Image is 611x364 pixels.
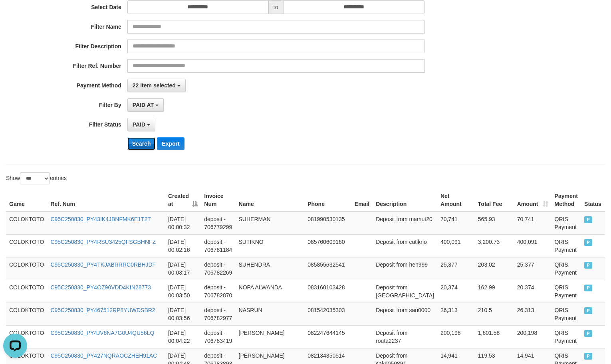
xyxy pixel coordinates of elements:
td: 081990530135 [304,212,351,235]
th: Name [236,189,305,212]
td: QRIS Payment [551,325,581,348]
a: C95C250830_PY427NQRAOCZHEH91AC [50,352,157,359]
td: 3,200.73 [475,234,514,257]
span: to [268,0,284,14]
td: COLOKTOTO [6,234,47,257]
th: Email [351,189,373,212]
td: QRIS Payment [551,303,581,325]
td: [DATE] 00:04:22 [165,325,201,348]
td: 25,377 [437,257,475,280]
td: Deposit from sau0000 [373,303,437,325]
td: [PERSON_NAME] [236,325,305,348]
span: PAID [584,307,592,314]
td: Deposit from routa2237 [373,325,437,348]
td: 400,091 [514,234,551,257]
th: Ref. Num [47,189,165,212]
td: 203.02 [475,257,514,280]
td: 26,313 [437,303,475,325]
label: Show entries [6,172,67,184]
td: Deposit from [GEOGRAPHIC_DATA] [373,280,437,303]
td: [DATE] 00:03:50 [165,280,201,303]
td: 210.5 [475,303,514,325]
a: C95C250830_PY4OZ90VDD4KIN28773 [50,284,151,291]
th: Amount: activate to sort column ascending [514,189,551,212]
a: C95C250830_PY4RSU3425QFSGBHNFZ [50,239,156,245]
button: PAID AT [127,98,164,112]
td: [DATE] 00:03:56 [165,303,201,325]
span: PAID [584,262,592,269]
td: COLOKTOTO [6,212,47,235]
td: QRIS Payment [551,280,581,303]
td: 1,601.58 [475,325,514,348]
td: [DATE] 00:03:17 [165,257,201,280]
td: Deposit from mamut20 [373,212,437,235]
td: QRIS Payment [551,212,581,235]
th: Created at: activate to sort column descending [165,189,201,212]
td: NASRUN [236,303,305,325]
td: 565.93 [475,212,514,235]
td: deposit - 706779299 [201,212,235,235]
td: 25,377 [514,257,551,280]
td: Deposit from hen999 [373,257,437,280]
td: deposit - 706782870 [201,280,235,303]
td: 200,198 [514,325,551,348]
button: Open LiveChat chat widget [3,3,27,27]
th: Total Fee [475,189,514,212]
a: C95C250830_PY4JV6NA7G0U4QU56LQ [50,330,154,336]
button: Search [127,137,156,150]
button: PAID [127,118,155,131]
td: COLOKTOTO [6,325,47,348]
span: 22 item selected [133,82,176,89]
td: QRIS Payment [551,234,581,257]
td: deposit - 706781184 [201,234,235,257]
span: PAID [584,216,592,223]
a: C95C250830_PY43IK4JBNFMK6E1T2T [50,216,151,222]
td: 200,198 [437,325,475,348]
span: PAID [584,239,592,246]
td: COLOKTOTO [6,303,47,325]
td: deposit - 706782977 [201,303,235,325]
th: Status [581,189,605,212]
td: 085760609160 [304,234,351,257]
td: 20,374 [437,280,475,303]
td: 26,313 [514,303,551,325]
td: 082247644145 [304,325,351,348]
th: Net Amount [437,189,475,212]
td: SUHERMAN [236,212,305,235]
button: Export [157,137,184,150]
th: Phone [304,189,351,212]
span: PAID [133,121,145,128]
td: Deposit from cutikno [373,234,437,257]
td: QRIS Payment [551,257,581,280]
th: Game [6,189,47,212]
th: Payment Method [551,189,581,212]
td: SUHENDRA [236,257,305,280]
td: COLOKTOTO [6,257,47,280]
td: SUTIKNO [236,234,305,257]
button: 22 item selected [127,79,186,92]
a: C95C250830_PY4TKJABRRRC0RBHJDF [50,261,156,268]
span: PAID AT [133,102,154,108]
td: 400,091 [437,234,475,257]
td: COLOKTOTO [6,280,47,303]
td: [DATE] 00:02:16 [165,234,201,257]
td: 70,741 [437,212,475,235]
select: Showentries [20,172,50,184]
td: NOPA ALWANDA [236,280,305,303]
span: PAID [584,353,592,360]
a: C95C250830_PY467512RP8YUWDSBR2 [50,307,155,313]
th: Description [373,189,437,212]
td: 085855632541 [304,257,351,280]
td: 083160103428 [304,280,351,303]
td: [DATE] 00:00:32 [165,212,201,235]
span: PAID [584,330,592,337]
span: PAID [584,285,592,291]
td: deposit - 706783419 [201,325,235,348]
th: Invoice Num [201,189,235,212]
td: 70,741 [514,212,551,235]
td: 081542035303 [304,303,351,325]
td: 162.99 [475,280,514,303]
td: 20,374 [514,280,551,303]
td: deposit - 706782269 [201,257,235,280]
